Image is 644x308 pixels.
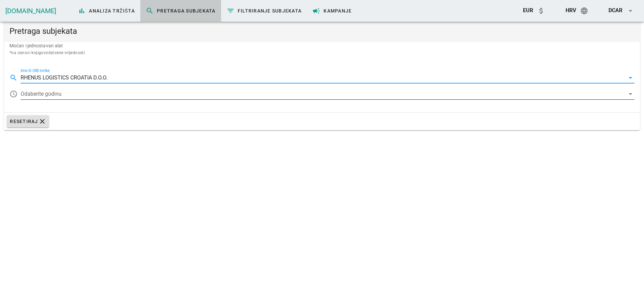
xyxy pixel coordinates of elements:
[78,7,135,15] span: Analiza tržišta
[78,7,86,15] i: bar_chart
[312,7,352,15] span: Kampanje
[9,49,635,56] div: *na osnovi knjigovodstvene vrijednosti
[21,68,50,73] label: Ime ili OIB tvrtke
[537,7,545,15] i: attach_money
[38,117,46,125] i: clear
[146,7,154,15] i: search
[226,7,235,15] i: filter_list
[626,90,635,98] i: arrow_drop_down
[4,42,640,62] div: Moćan i jednostavan alat
[4,20,640,42] div: Pretraga subjekata
[226,7,302,15] span: Filtriranje subjekata
[9,90,18,98] i: access_time
[5,7,56,15] a: [DOMAIN_NAME]
[626,7,635,15] i: arrow_drop_down
[626,74,635,82] i: arrow_drop_down
[609,7,622,14] span: dcar
[566,7,576,14] span: hrv
[21,72,625,83] input: Počnite upisivati za pretragu
[312,7,320,15] i: campaign
[146,7,216,15] span: Pretraga subjekata
[523,7,533,14] span: EUR
[21,89,635,99] div: Odaberite godinu
[7,115,49,127] button: Resetiraj
[9,117,46,125] span: Resetiraj
[580,7,588,15] i: language
[9,74,18,82] i: search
